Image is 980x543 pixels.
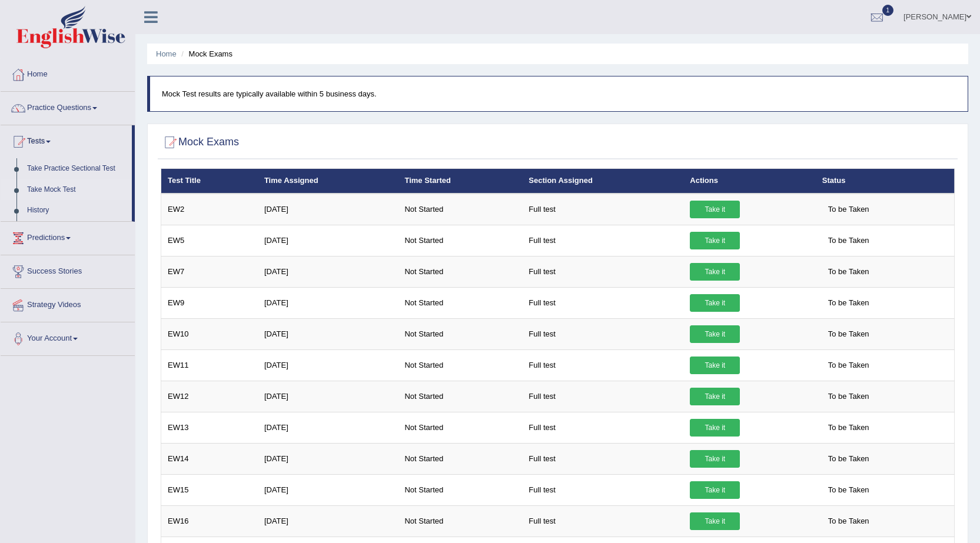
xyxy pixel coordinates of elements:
[690,512,740,530] a: Take it
[258,194,398,225] td: [DATE]
[161,349,258,381] td: EW11
[22,179,132,201] a: Take Mock Test
[22,200,132,221] a: History
[258,474,398,505] td: [DATE]
[690,388,740,405] a: Take it
[258,225,398,256] td: [DATE]
[822,263,875,281] span: To be Taken
[522,381,683,412] td: Full test
[822,450,875,468] span: To be Taken
[1,92,135,121] a: Practice Questions
[258,169,398,194] th: Time Assigned
[398,443,522,474] td: Not Started
[1,255,135,285] a: Success Stories
[1,289,135,318] a: Strategy Videos
[690,325,740,343] a: Take it
[816,169,955,194] th: Status
[690,419,740,437] a: Take it
[398,474,522,505] td: Not Started
[522,443,683,474] td: Full test
[398,318,522,349] td: Not Started
[1,125,132,155] a: Tests
[258,381,398,412] td: [DATE]
[161,505,258,537] td: EW16
[258,287,398,318] td: [DATE]
[161,287,258,318] td: EW9
[161,194,258,225] td: EW2
[522,412,683,443] td: Full test
[398,194,522,225] td: Not Started
[822,232,875,249] span: To be Taken
[822,388,875,405] span: To be Taken
[522,318,683,349] td: Full test
[258,349,398,381] td: [DATE]
[178,48,232,59] li: Mock Exams
[162,88,956,99] p: Mock Test results are typically available within 5 business days.
[522,256,683,287] td: Full test
[822,481,875,499] span: To be Taken
[690,294,740,312] a: Take it
[161,474,258,505] td: EW15
[258,256,398,287] td: [DATE]
[522,194,683,225] td: Full test
[822,357,875,374] span: To be Taken
[161,256,258,287] td: EW7
[258,443,398,474] td: [DATE]
[822,419,875,437] span: To be Taken
[690,450,740,468] a: Take it
[822,512,875,530] span: To be Taken
[161,412,258,443] td: EW13
[1,58,135,88] a: Home
[822,201,875,218] span: To be Taken
[156,49,177,58] a: Home
[690,481,740,499] a: Take it
[161,318,258,349] td: EW10
[258,505,398,537] td: [DATE]
[882,5,894,16] span: 1
[398,256,522,287] td: Not Started
[1,222,135,251] a: Predictions
[690,232,740,249] a: Take it
[398,287,522,318] td: Not Started
[398,225,522,256] td: Not Started
[690,263,740,281] a: Take it
[258,412,398,443] td: [DATE]
[398,505,522,537] td: Not Started
[398,169,522,194] th: Time Started
[822,325,875,343] span: To be Taken
[258,318,398,349] td: [DATE]
[522,505,683,537] td: Full test
[398,349,522,381] td: Not Started
[161,225,258,256] td: EW5
[398,412,522,443] td: Not Started
[22,158,132,179] a: Take Practice Sectional Test
[161,134,239,151] h2: Mock Exams
[522,349,683,381] td: Full test
[690,201,740,218] a: Take it
[522,474,683,505] td: Full test
[1,322,135,352] a: Your Account
[690,357,740,374] a: Take it
[161,169,258,194] th: Test Title
[522,225,683,256] td: Full test
[822,294,875,312] span: To be Taken
[522,169,683,194] th: Section Assigned
[398,381,522,412] td: Not Started
[522,287,683,318] td: Full test
[161,381,258,412] td: EW12
[683,169,815,194] th: Actions
[161,443,258,474] td: EW14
